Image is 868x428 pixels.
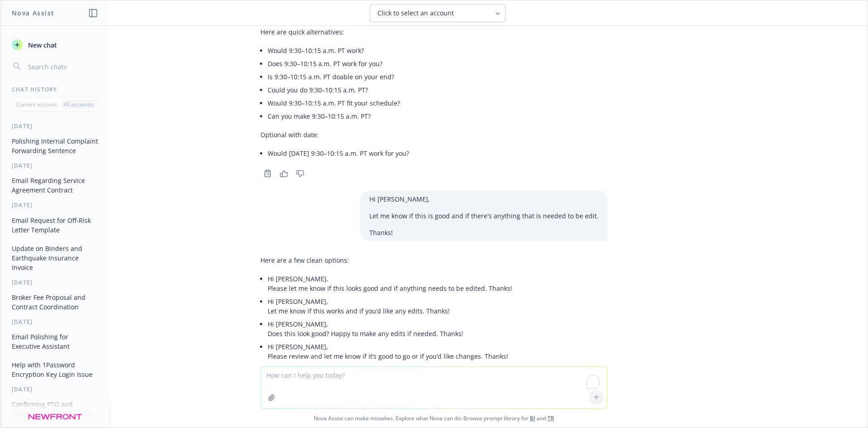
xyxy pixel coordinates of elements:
[8,397,102,421] button: Confirming PTO and Reviewing Loss Run Details
[8,329,102,354] button: Email Polishing for Executive Assistant
[1,318,109,326] div: [DATE]
[268,96,409,110] li: Would 9:30–10:15 a.m. PT fit your schedule?
[1,279,109,286] div: [DATE]
[260,255,512,265] p: Here are a few clean options:
[369,211,599,221] p: Let me know if this is good and if there's anything that is needed to be edit.
[8,357,102,382] button: Help with 1Password Encryption Key Login Issue
[1,86,109,93] div: Chat History
[530,414,535,422] a: BI
[293,167,307,180] button: Thumbs down
[1,162,109,169] div: [DATE]
[8,241,102,275] button: Update on Binders and Earthquake Insurance Invoice
[12,8,54,18] h1: Nova Assist
[261,367,607,409] textarea: To enrich screen reader interactions, please activate Accessibility in Grammarly extension settings
[268,274,512,293] p: Hi [PERSON_NAME], Please let me know if this looks good and if anything needs to be edited. Thanks!
[268,297,512,316] p: Hi [PERSON_NAME], Let me know if this works and if you’d like any edits. Thanks!
[268,70,409,83] li: Is 9:30–10:15 a.m. PT doable on your end?
[377,9,454,18] span: Click to select an account
[268,110,409,123] li: Can you make 9:30–10:15 a.m. PT?
[369,194,599,204] p: Hi [PERSON_NAME],
[268,57,409,70] li: Does 9:30–10:15 a.m. PT work for you?
[1,385,109,393] div: [DATE]
[8,134,102,158] button: Polishing Internal Complaint Forwarding Sentence
[264,169,272,178] svg: Copy to clipboard
[370,4,505,22] button: Click to select an account
[1,201,109,209] div: [DATE]
[8,213,102,237] button: Email Request for Off-Risk Letter Template
[1,122,109,130] div: [DATE]
[369,228,599,237] p: Thanks!
[260,130,409,139] p: Optional with date:
[16,101,57,108] p: Current account
[268,319,512,338] p: Hi [PERSON_NAME], Does this look good? Happy to make any edits if needed. Thanks!
[8,173,102,197] button: Email Regarding Service Agreement Contract
[26,40,57,50] span: New chat
[4,409,864,428] span: Nova Assist can make mistakes. Explore what Nova can do: Browse prompt library for and
[268,44,409,57] li: Would 9:30–10:15 a.m. PT work?
[547,414,554,422] a: TR
[268,342,512,361] p: Hi [PERSON_NAME], Please review and let me know if it’s good to go or if you’d like changes. Thanks!
[63,101,94,108] p: All accounts
[268,147,409,160] li: Would [DATE] 9:30–10:15 a.m. PT work for you?
[8,290,102,314] button: Broker Fee Proposal and Contract Coordination
[26,60,98,73] input: Search chats
[8,37,102,53] button: New chat
[260,27,409,37] p: Here are quick alternatives:
[268,83,409,96] li: Could you do 9:30–10:15 a.m. PT?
